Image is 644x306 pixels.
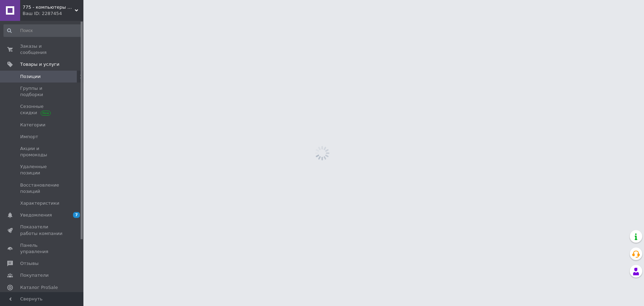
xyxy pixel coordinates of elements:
[23,4,75,10] span: 775 - компьютеры из Европы
[20,212,52,218] span: Уведомления
[20,242,64,255] span: Панель управления
[20,103,64,116] span: Сезонные скидки
[20,224,64,236] span: Показатели работы компании
[20,260,39,267] span: Отзывы
[73,212,80,218] span: 7
[20,61,59,68] span: Товары и услуги
[20,73,41,80] span: Позиции
[23,10,83,17] div: Ваш ID: 2287454
[20,134,38,140] span: Импорт
[20,182,64,195] span: Восстановление позиций
[20,284,58,291] span: Каталог ProSale
[20,272,49,278] span: Покупатели
[20,164,64,176] span: Удаленные позиции
[20,146,64,158] span: Акции и промокоды
[20,43,64,56] span: Заказы и сообщения
[20,200,59,206] span: Характеристики
[3,24,82,37] input: Поиск
[20,122,46,128] span: Категории
[20,85,64,98] span: Группы и подборки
